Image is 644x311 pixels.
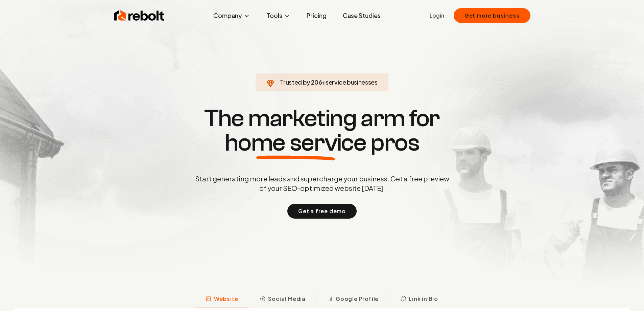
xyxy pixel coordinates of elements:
button: Get a free demo [287,204,357,219]
p: Start generating more leads and supercharge your business. Get a free preview of your SEO-optimiz... [194,174,451,193]
span: 206 [311,77,322,87]
button: Get more business [454,8,530,23]
span: Trusted by [280,78,310,86]
span: Social Media [268,295,306,303]
span: home service [225,131,366,155]
button: Google Profile [316,291,389,308]
span: service businesses [326,78,378,86]
span: + [322,78,326,86]
button: Link in Bio [389,291,449,308]
span: Website [214,295,238,303]
button: Tools [261,9,296,22]
h1: The marketing arm for pros [160,106,484,155]
a: Login [430,12,444,20]
button: Website [195,291,249,308]
span: Link in Bio [409,295,438,303]
a: Pricing [301,9,332,22]
span: Google Profile [336,295,379,303]
img: Rebolt Logo [114,9,165,22]
button: Social Media [249,291,316,308]
button: Company [208,9,256,22]
a: Case Studies [337,9,386,22]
